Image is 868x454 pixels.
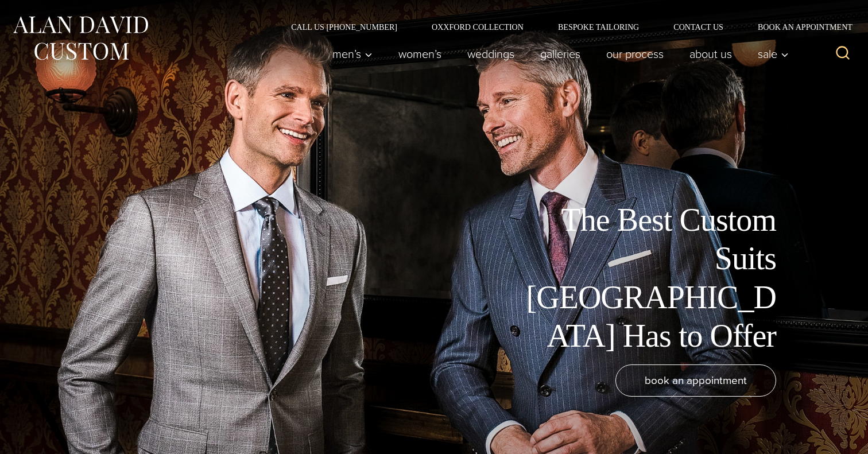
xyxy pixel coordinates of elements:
a: Galleries [528,42,594,65]
a: Our Process [594,42,677,65]
nav: Secondary Navigation [274,23,857,31]
span: Men’s [332,48,373,60]
a: Call Us [PHONE_NUMBER] [274,23,414,31]
a: Contact Us [656,23,741,31]
span: book an appointment [645,372,747,389]
a: Bespoke Tailoring [541,23,656,31]
a: Oxxford Collection [414,23,541,31]
a: Women’s [386,42,455,65]
h1: The Best Custom Suits [GEOGRAPHIC_DATA] Has to Offer [518,201,776,355]
span: Sale [758,48,789,60]
button: View Search Form [829,40,857,68]
img: Alan David Custom [11,13,149,64]
a: book an appointment [615,364,776,397]
nav: Primary Navigation [320,42,795,65]
a: Book an Appointment [741,23,857,31]
a: About Us [677,42,745,65]
a: weddings [455,42,528,65]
